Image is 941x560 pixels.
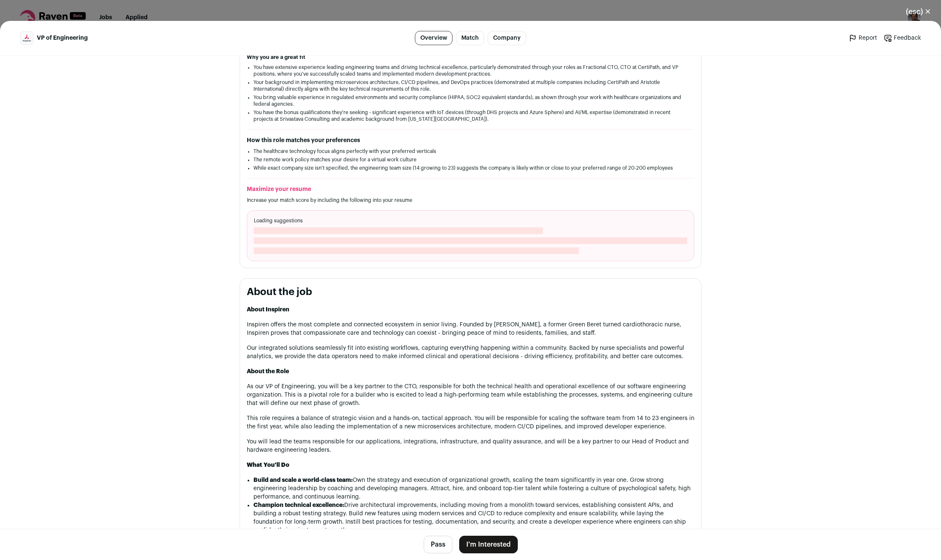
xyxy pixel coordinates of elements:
[253,476,694,501] li: Own the strategy and execution of organizational growth, scaling the team significantly in year o...
[253,165,688,171] li: While exact company size isn't specified, the engineering team size (14 growing to 23) suggests t...
[253,156,688,163] li: The remote work policy matches your desire for a virtual work culture
[253,94,688,107] li: You bring valuable experience in regulated environments and security compliance (HIPAA, SOC2 equi...
[456,31,484,45] a: Match
[488,31,526,45] a: Company
[247,285,694,299] h2: About the job
[896,3,941,21] button: Close modal
[247,136,694,145] h2: How this role matches your preferences
[424,536,453,553] button: Pass
[253,477,353,483] strong: Build and scale a world-class team:
[247,307,289,313] strong: About Inspiren
[884,34,921,42] a: Feedback
[37,34,88,42] span: VP of Engineering
[415,31,453,45] a: Overview
[247,414,694,431] p: This role requires a balance of strategic vision and a hands-on, tactical approach. You will be r...
[253,64,688,77] li: You have extensive experience leading engineering teams and driving technical excellence, particu...
[253,501,694,535] li: Drive architectural improvements, including moving from a monolith toward services, establishing ...
[247,462,289,468] strong: What You'll Do
[247,321,694,337] p: Inspiren offers the most complete and connected ecosystem in senior living. Founded by [PERSON_NA...
[247,185,694,193] h2: Maximize your resume
[253,109,688,122] li: You have the bonus qualifications they're seeking - significant experience with IoT devices (thro...
[247,344,694,361] p: Our integrated solutions seamlessly fit into existing workflows, capturing everything happening w...
[247,54,694,61] h2: Why you are a great fit
[20,32,33,44] img: 94fc1ec370a6f26f7f6647b578c9f499d602f7331f0098404535d1d8f4b6e906.jpg
[253,79,688,92] li: Your background in implementing microservices architecture, CI/CD pipelines, and DevOps practices...
[253,502,344,508] strong: Champion technical excellence:
[247,197,694,204] p: Increase your match score by including the following into your resume
[253,148,688,155] li: The healthcare technology focus aligns perfectly with your preferred verticals
[247,438,694,454] p: You will lead the teams responsible for our applications, integrations, infrastructure, and quali...
[459,536,518,553] button: I'm Interested
[247,369,289,374] strong: About the Role
[247,382,694,407] p: As our VP of Engineering, you will be a key partner to the CTO, responsible for both the technica...
[247,210,694,261] div: Loading suggestions
[849,34,877,42] a: Report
